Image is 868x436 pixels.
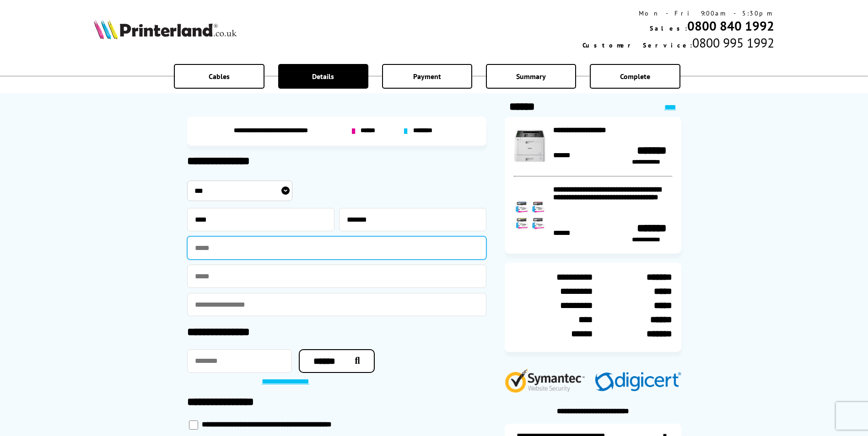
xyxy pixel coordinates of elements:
span: Summary [516,72,546,81]
span: Payment [413,72,441,81]
img: Printerland Logo [94,19,237,39]
span: Customer Service: [582,41,692,49]
div: Mon - Fri 9:00am - 5:30pm [582,9,774,17]
a: 0800 840 1992 [687,17,774,34]
span: Sales: [650,24,687,32]
span: Details [312,72,334,81]
span: 0800 995 1992 [692,34,774,51]
span: Complete [620,72,650,81]
span: Cables [209,72,230,81]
